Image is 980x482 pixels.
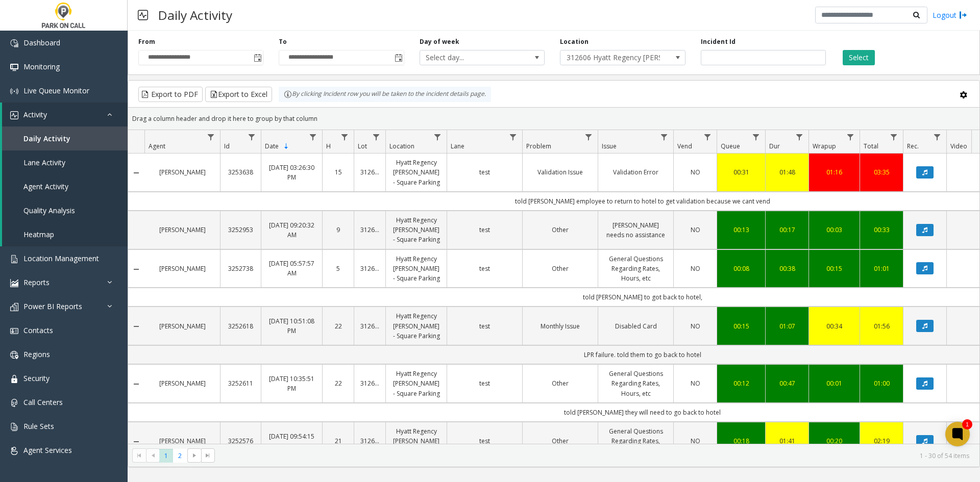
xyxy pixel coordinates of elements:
img: 'icon' [10,423,18,431]
span: H [326,142,331,150]
a: 3252953 [227,225,255,235]
img: 'icon' [10,399,18,407]
a: Collapse Details [128,380,144,388]
span: Go to the next page [187,448,201,463]
a: Queue Filter Menu [749,130,763,144]
span: Problem [526,142,551,150]
a: test [453,225,516,235]
img: 'icon' [10,375,18,383]
a: Collapse Details [128,438,144,446]
a: 03:35 [866,167,897,177]
img: 'icon' [10,39,18,47]
div: 01:01 [866,264,897,273]
label: Day of week [420,37,459,46]
a: 01:41 [772,436,802,446]
a: Lane Filter Menu [506,130,520,144]
a: [PERSON_NAME] [151,436,214,446]
span: Agent [149,142,165,150]
a: 312606 [360,264,379,273]
a: 00:12 [723,378,759,388]
a: 312606 [360,167,379,177]
a: NO [680,436,710,446]
span: Regions [23,349,50,359]
img: 'icon' [10,351,18,359]
div: 1 [962,419,972,429]
a: 22 [329,321,348,331]
a: Disabled Card [604,321,667,331]
div: 00:47 [772,378,802,388]
span: NO [691,264,700,273]
a: Date Filter Menu [306,130,320,144]
a: 3252576 [227,436,255,446]
div: 00:08 [723,264,759,273]
a: H Filter Menu [338,130,352,144]
span: Monitoring [23,62,60,71]
span: Page 1 [159,449,173,463]
a: 5 [329,264,348,273]
a: [DATE] 10:35:51 PM [267,374,316,393]
span: Reports [23,277,50,287]
img: 'icon' [10,111,18,119]
a: Quality Analysis [2,198,128,222]
a: 01:00 [866,378,897,388]
a: Agent Activity [2,174,128,198]
img: 'icon' [10,87,18,95]
a: Other [529,378,592,388]
a: Activity [2,103,128,126]
a: test [453,378,516,388]
a: 01:07 [772,321,802,331]
a: 01:16 [815,167,853,177]
span: Select day... [420,50,520,65]
img: 'icon' [10,303,18,311]
label: Location [560,37,589,46]
img: 'icon' [10,279,18,287]
label: Incident Id [701,37,736,46]
span: Date [265,142,279,150]
a: test [453,167,516,177]
a: 00:13 [723,225,759,235]
a: 3252611 [227,378,255,388]
span: NO [691,379,700,388]
a: 9 [329,225,348,235]
span: Lot [358,142,367,150]
a: 312606 [360,378,379,388]
a: [PERSON_NAME] [151,321,214,331]
a: Rec. Filter Menu [930,130,944,144]
a: Hyatt Regency [PERSON_NAME] - Square Parking [392,254,440,284]
a: 00:38 [772,264,802,273]
span: NO [691,225,700,234]
span: Issue [602,142,617,150]
button: Export to PDF [138,87,203,102]
a: General Questions Regarding Rates, Hours, etc [604,426,667,456]
span: Toggle popup [252,50,263,65]
span: Queue [721,142,740,150]
a: Validation Issue [529,167,592,177]
div: 01:56 [866,321,897,331]
span: Agent Activity [23,182,68,191]
a: [DATE] 05:57:57 AM [267,259,316,278]
img: infoIcon.svg [284,90,292,98]
img: 'icon' [10,255,18,263]
a: 00:15 [815,264,853,273]
a: NO [680,225,710,235]
button: Select [843,50,875,65]
span: Page 2 [173,449,187,463]
span: NO [691,437,700,445]
img: pageIcon [138,3,148,28]
button: Export to Excel [205,87,272,102]
a: [PERSON_NAME] needs no assistance [604,220,667,240]
span: Security [23,373,50,383]
span: Activity [23,110,47,119]
a: Other [529,436,592,446]
a: [PERSON_NAME] [151,167,214,177]
a: 00:34 [815,321,853,331]
span: Contacts [23,325,53,335]
a: 00:33 [866,225,897,235]
a: NO [680,167,710,177]
div: By clicking Incident row you will be taken to the incident details page. [279,87,491,102]
a: Problem Filter Menu [582,130,596,144]
a: Hyatt Regency [PERSON_NAME] - Square Parking [392,215,440,245]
